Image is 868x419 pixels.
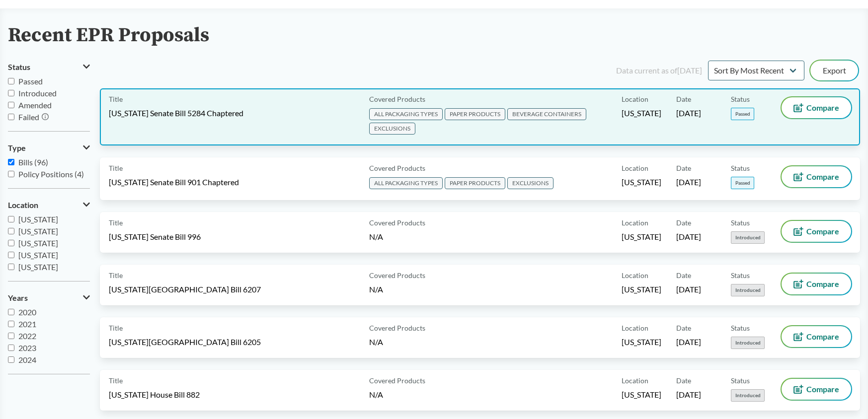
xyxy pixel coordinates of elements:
[109,217,123,228] span: Title
[676,163,691,173] span: Date
[18,250,58,260] span: [US_STATE]
[109,94,123,104] span: Title
[622,177,661,188] span: [US_STATE]
[8,356,14,363] input: 2024
[369,390,383,399] span: N/A
[806,227,839,235] span: Compare
[8,201,38,209] span: Location
[8,143,26,152] span: Type
[18,112,39,122] span: Failed
[731,217,750,228] span: Status
[8,102,14,108] input: Amended
[676,231,701,242] span: [DATE]
[622,323,648,333] span: Location
[622,375,648,386] span: Location
[109,270,123,280] span: Title
[18,76,43,86] span: Passed
[806,333,839,341] span: Compare
[731,323,750,333] span: Status
[8,216,14,222] input: [US_STATE]
[8,59,90,75] button: Status
[731,231,765,244] span: Introduced
[782,326,851,347] button: Compare
[731,337,765,349] span: Introduced
[731,270,750,280] span: Status
[622,284,661,295] span: [US_STATE]
[8,240,14,246] input: [US_STATE]
[18,319,36,329] span: 2021
[8,321,14,327] input: 2021
[369,232,383,241] span: N/A
[369,284,383,294] span: N/A
[8,252,14,258] input: [US_STATE]
[109,284,261,295] span: [US_STATE][GEOGRAPHIC_DATA] Bill 6207
[18,355,36,364] span: 2024
[109,375,123,386] span: Title
[18,88,57,98] span: Introduced
[109,231,201,242] span: [US_STATE] Senate Bill 996
[8,90,14,96] input: Introduced
[8,63,30,71] span: Status
[616,65,702,76] div: Data current as of [DATE]
[18,157,48,167] span: Bills (96)
[782,274,851,294] button: Compare
[109,177,239,188] span: [US_STATE] Senate Bill 901 Chaptered
[622,108,661,119] span: [US_STATE]
[622,389,661,400] span: [US_STATE]
[8,197,90,213] button: Location
[731,108,754,120] span: Passed
[622,231,661,242] span: [US_STATE]
[676,375,691,386] span: Date
[782,221,851,242] button: Compare
[676,177,701,188] span: [DATE]
[18,226,58,236] span: [US_STATE]
[8,114,14,120] input: Failed
[445,108,505,120] span: PAPER PRODUCTS
[18,214,58,224] span: [US_STATE]
[676,217,691,228] span: Date
[731,284,765,296] span: Introduced
[109,323,123,333] span: Title
[731,177,754,189] span: Passed
[622,217,648,228] span: Location
[622,270,648,280] span: Location
[18,238,58,248] span: [US_STATE]
[731,94,750,104] span: Status
[369,217,425,228] span: Covered Products
[782,166,851,187] button: Compare
[8,140,90,156] button: Type
[676,284,701,295] span: [DATE]
[109,337,261,348] span: [US_STATE][GEOGRAPHIC_DATA] Bill 6205
[8,159,14,165] input: Bills (96)
[8,293,28,302] span: Years
[782,379,851,400] button: Compare
[109,108,243,119] span: [US_STATE] Senate Bill 5284 Chaptered
[507,108,586,120] span: BEVERAGE CONTAINERS
[109,163,123,173] span: Title
[622,163,648,173] span: Location
[676,389,701,400] span: [DATE]
[622,94,648,104] span: Location
[369,337,383,347] span: N/A
[369,108,443,120] span: ALL PACKAGING TYPES
[676,94,691,104] span: Date
[369,375,425,386] span: Covered Products
[8,345,14,351] input: 2023
[18,262,58,272] span: [US_STATE]
[369,123,415,135] span: EXCLUSIONS
[8,333,14,339] input: 2022
[8,264,14,270] input: [US_STATE]
[731,389,765,402] span: Introduced
[622,337,661,348] span: [US_STATE]
[806,280,839,288] span: Compare
[731,375,750,386] span: Status
[8,289,90,306] button: Years
[18,343,36,352] span: 2023
[731,163,750,173] span: Status
[507,177,553,189] span: EXCLUSIONS
[445,177,505,189] span: PAPER PRODUCTS
[8,24,209,47] h2: Recent EPR Proposals
[676,270,691,280] span: Date
[8,228,14,234] input: [US_STATE]
[18,307,36,317] span: 2020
